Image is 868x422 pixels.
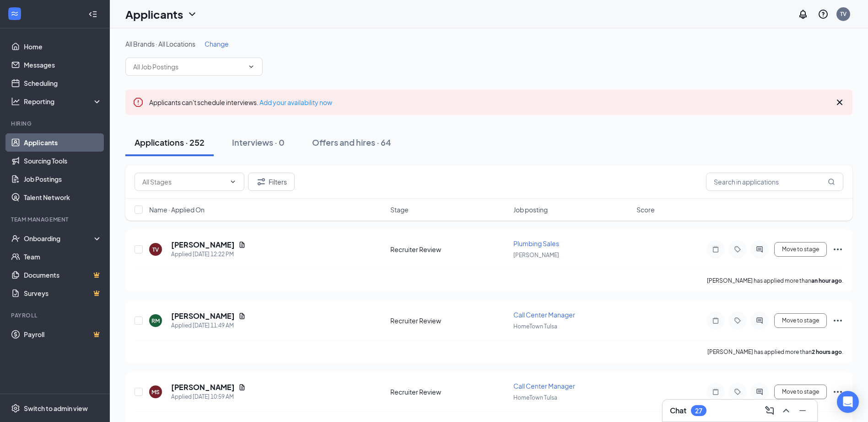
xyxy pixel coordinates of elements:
[710,388,721,396] svg: Note
[24,325,102,343] a: PayrollCrown
[11,120,100,127] div: Hiring
[248,63,255,70] svg: ChevronDown
[133,97,144,108] svg: Error
[818,9,829,20] svg: QuestionInfo
[24,152,102,170] a: Sourcing Tools
[732,246,743,253] svg: Tag
[695,407,702,415] div: 27
[24,188,102,206] a: Talent Network
[774,242,827,257] button: Move to stage
[24,284,102,302] a: SurveysCrown
[513,252,559,258] span: [PERSON_NAME]
[706,173,843,191] input: Search in applications
[24,133,102,152] a: Applicants
[834,97,845,108] svg: Cross
[171,392,246,401] div: Applied [DATE] 10:59 AM
[171,321,246,330] div: Applied [DATE] 11:49 AM
[513,311,575,319] span: Call Center Manager
[832,315,843,326] svg: Ellipses
[171,240,235,250] h5: [PERSON_NAME]
[232,137,285,148] div: Interviews · 0
[24,234,94,243] div: Onboarding
[24,97,102,106] div: Reporting
[151,388,160,396] div: MS
[142,177,226,187] input: All Stages
[764,405,775,416] svg: ComposeMessage
[135,137,205,148] div: Applications · 252
[259,98,332,106] a: Add your availability now
[24,56,102,74] a: Messages
[11,311,100,319] div: Payroll
[312,137,391,148] div: Offers and hires · 64
[732,317,743,324] svg: Tag
[11,97,20,106] svg: Analysis
[11,404,20,413] svg: Settings
[707,277,843,285] p: [PERSON_NAME] has applied more than .
[11,216,100,223] div: Team Management
[171,382,235,392] h5: [PERSON_NAME]
[754,317,765,324] svg: ActiveChat
[24,404,88,413] div: Switch to admin view
[754,246,765,253] svg: ActiveChat
[762,403,777,418] button: ComposeMessage
[513,239,559,248] span: Plumbing Sales
[636,205,655,214] span: Score
[229,178,237,185] svg: ChevronDown
[24,74,102,92] a: Scheduling
[779,403,793,418] button: ChevronUp
[10,9,19,18] svg: WorkstreamLogo
[797,405,808,416] svg: Minimize
[710,317,721,324] svg: Note
[513,394,557,401] span: HomeTown Tulsa
[513,205,548,214] span: Job posting
[840,10,846,18] div: TV
[774,313,827,328] button: Move to stage
[781,405,792,416] svg: ChevronUp
[24,37,102,56] a: Home
[151,317,160,325] div: RM
[710,246,721,253] svg: Note
[390,387,508,396] div: Recruiter Review
[390,205,409,214] span: Stage
[798,9,809,20] svg: Notifications
[832,244,843,255] svg: Ellipses
[248,173,295,191] button: Filter Filters
[774,385,827,399] button: Move to stage
[812,348,842,355] b: 2 hours ago
[149,98,332,106] span: Applicants can't schedule interviews.
[837,391,859,413] div: Open Intercom Messenger
[795,403,810,418] button: Minimize
[754,388,765,396] svg: ActiveChat
[24,248,102,266] a: Team
[828,178,835,185] svg: MagnifyingGlass
[811,277,842,284] b: an hour ago
[732,388,743,396] svg: Tag
[513,323,557,330] span: HomeTown Tulsa
[707,348,843,356] p: [PERSON_NAME] has applied more than .
[832,386,843,397] svg: Ellipses
[149,205,205,214] span: Name · Applied On
[238,384,246,391] svg: Document
[24,170,102,188] a: Job Postings
[390,316,508,325] div: Recruiter Review
[256,176,267,187] svg: Filter
[238,241,246,248] svg: Document
[133,62,244,72] input: All Job Postings
[670,406,686,416] h3: Chat
[390,245,508,254] div: Recruiter Review
[125,40,195,48] span: All Brands · All Locations
[205,40,229,48] span: Change
[125,6,183,22] h1: Applicants
[171,311,235,321] h5: [PERSON_NAME]
[513,382,575,390] span: Call Center Manager
[11,234,20,243] svg: UserCheck
[171,250,246,259] div: Applied [DATE] 12:22 PM
[88,10,97,19] svg: Collapse
[24,266,102,284] a: DocumentsCrown
[187,9,198,20] svg: ChevronDown
[152,246,159,253] div: TV
[238,312,246,320] svg: Document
